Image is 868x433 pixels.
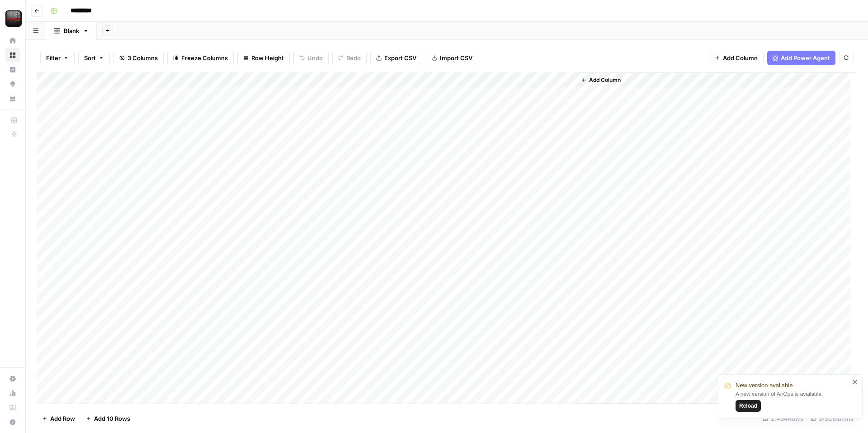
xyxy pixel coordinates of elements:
[5,386,20,400] a: Usage
[5,48,20,62] a: Browse
[370,51,422,65] button: Export CSV
[84,53,96,62] span: Sort
[37,411,80,426] button: Add Row
[723,53,758,62] span: Add Column
[5,400,20,415] a: Learning Hub
[736,400,761,412] button: Reload
[767,51,835,65] button: Add Power Agent
[739,402,757,410] span: Reload
[78,51,110,65] button: Sort
[113,51,164,65] button: 3 Columns
[5,371,20,386] a: Settings
[5,62,20,77] a: Insights
[426,51,478,65] button: Import CSV
[781,53,830,62] span: Add Power Agent
[736,390,849,412] div: A new version of AirOps is available.
[251,53,284,62] span: Row Height
[307,53,323,62] span: Undo
[332,51,367,65] button: Redo
[94,414,130,423] span: Add 10 Rows
[127,53,158,62] span: 3 Columns
[807,411,857,426] div: 3/3 Columns
[40,51,75,65] button: Filter
[237,51,290,65] button: Row Height
[709,51,764,65] button: Add Column
[589,76,621,84] span: Add Column
[5,415,20,429] button: Help + Support
[384,53,416,62] span: Export CSV
[577,74,624,86] button: Add Column
[80,411,136,426] button: Add 10 Rows
[5,33,20,48] a: Home
[5,91,20,106] a: Your Data
[46,22,97,40] a: Blank
[5,7,20,30] button: Workspace: Tire Rack
[64,26,79,35] div: Blank
[5,77,20,91] a: Opportunities
[852,378,859,385] button: close
[5,10,22,27] img: Tire Rack Logo
[293,51,329,65] button: Undo
[167,51,234,65] button: Freeze Columns
[440,53,472,62] span: Import CSV
[346,53,361,62] span: Redo
[46,53,61,62] span: Filter
[759,411,807,426] div: 2,464 Rows
[50,414,75,423] span: Add Row
[736,381,793,390] span: New version available
[181,53,228,62] span: Freeze Columns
